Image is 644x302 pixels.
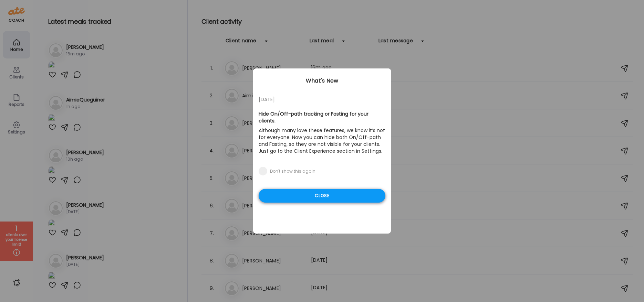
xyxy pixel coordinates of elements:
div: Don't show this again [270,169,315,174]
div: Close [259,189,385,203]
p: Although many love these features, we know it’s not for everyone. Now you can hide both On/Off-pa... [259,126,385,156]
b: Hide On/Off-path tracking or Fasting for your clients. [259,110,368,124]
div: [DATE] [259,95,385,104]
div: What's New [253,77,391,85]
